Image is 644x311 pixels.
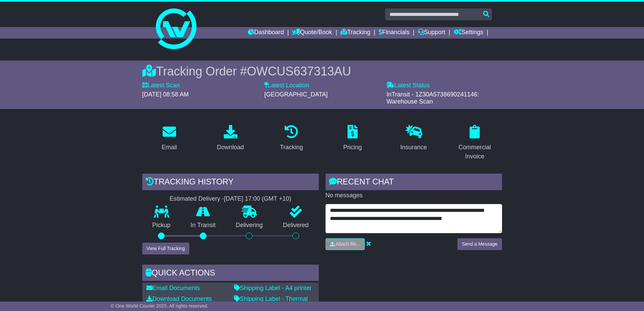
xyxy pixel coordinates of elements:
a: Quote/Book [292,27,332,39]
div: Tracking history [142,174,319,192]
p: Pickup [142,222,181,229]
a: Download [212,123,248,154]
a: Email Documents [146,285,200,291]
p: Delivered [273,222,319,229]
span: [GEOGRAPHIC_DATA] [264,91,328,98]
a: Shipping Label - A4 printer [234,285,312,291]
a: Commercial Invoice [448,123,502,163]
label: Latest Status [386,82,430,89]
a: Tracking [276,123,307,154]
div: Estimated Delivery - [142,195,319,203]
div: [DATE] 17:00 (GMT +10) [224,195,291,203]
div: Commercial Invoice [452,143,498,161]
a: Financials [379,27,409,39]
span: InTransit - 1Z30A5738690241146: Warehouse Scan [386,91,479,105]
p: Delivering [226,222,273,229]
label: Latest Scan [142,82,180,89]
p: No messages [326,192,502,199]
button: View Full Tracking [142,243,189,254]
div: Pricing [343,143,362,152]
a: Insurance [396,123,431,154]
div: Download [217,143,244,152]
span: OWCUS637313AU [247,64,351,78]
a: Dashboard [248,27,284,39]
a: Download Documents [146,295,212,302]
p: In Transit [181,222,226,229]
a: Support [418,27,445,39]
div: Quick Actions [142,265,319,283]
button: Send a Message [457,238,502,250]
div: Email [162,143,177,152]
span: [DATE] 08:58 AM [142,91,189,98]
a: Tracking [340,27,370,39]
a: Email [157,123,181,154]
span: © One World Courier 2025. All rights reserved. [111,303,209,309]
a: Pricing [339,123,366,154]
a: Settings [454,27,483,39]
div: Insurance [400,143,427,152]
label: Latest Location [264,82,309,89]
div: Tracking Order # [142,64,502,79]
div: RECENT CHAT [326,174,502,192]
div: Tracking [280,143,303,152]
a: Shipping Label - Thermal printer [234,295,308,310]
